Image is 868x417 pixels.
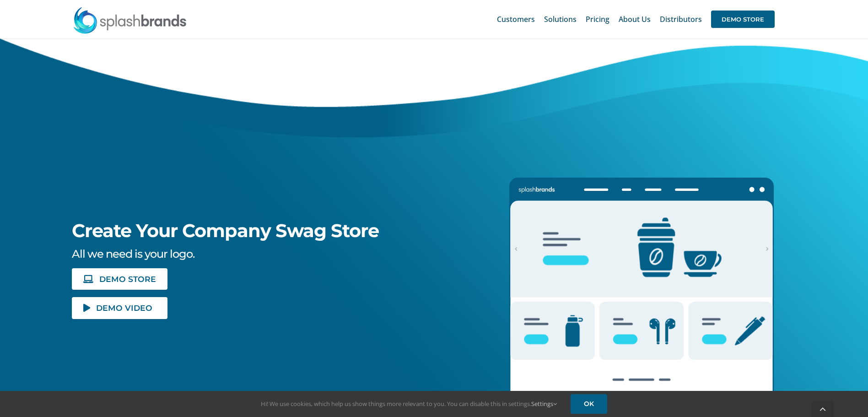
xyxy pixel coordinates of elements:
span: All we need is your logo. [72,247,194,260]
a: Distributors [660,5,702,34]
span: DEMO VIDEO [96,304,152,312]
span: Hi! We use cookies, which help us show things more relevant to you. You can disable this in setti... [261,400,557,408]
span: Create Your Company Swag Store [72,219,379,242]
a: Settings [531,400,557,408]
span: DEMO STORE [99,275,156,283]
img: SplashBrands.com Logo [73,6,187,34]
span: Distributors [660,16,702,23]
a: Pricing [586,5,609,34]
span: Pricing [586,16,609,23]
a: Customers [497,5,535,34]
nav: Main Menu Sticky [497,5,775,34]
a: DEMO STORE [72,268,167,290]
a: DEMO STORE [711,5,775,34]
span: About Us [619,16,651,23]
span: Solutions [544,16,577,23]
span: Customers [497,16,535,23]
span: DEMO STORE [711,11,775,28]
a: OK [571,394,607,414]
